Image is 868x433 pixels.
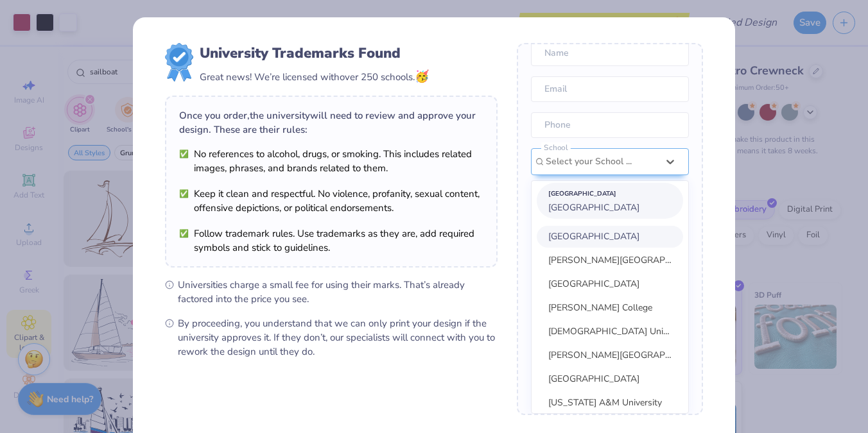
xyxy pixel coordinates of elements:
[200,43,429,64] div: University Trademarks Found
[548,325,767,337] span: [DEMOGRAPHIC_DATA] University of Health Sciences
[548,373,639,385] span: [GEOGRAPHIC_DATA]
[548,301,652,314] span: [PERSON_NAME] College
[179,108,483,137] div: Once you order, the university will need to review and approve your design. These are their rules:
[548,201,639,214] span: [GEOGRAPHIC_DATA]
[548,349,711,361] span: [PERSON_NAME][GEOGRAPHIC_DATA]
[531,76,689,102] input: Email
[178,278,498,306] span: Universities charge a small fee for using their marks. That’s already factored into the price you...
[531,112,689,138] input: Phone
[548,230,639,242] span: [GEOGRAPHIC_DATA]
[415,69,429,84] span: 🥳
[178,316,498,359] span: By proceeding, you understand that we can only print your design if the university approves it. I...
[200,68,429,85] div: Great news! We’re licensed with over 250 schools.
[165,43,193,81] img: license-marks-badge.png
[548,278,639,290] span: [GEOGRAPHIC_DATA]
[548,187,672,201] div: [GEOGRAPHIC_DATA]
[548,396,662,409] span: [US_STATE] A&M University
[179,187,483,215] li: Keep it clean and respectful. No violence, profanity, sexual content, offensive depictions, or po...
[179,147,483,175] li: No references to alcohol, drugs, or smoking. This includes related images, phrases, and brands re...
[531,40,689,66] input: Name
[548,254,711,266] span: [PERSON_NAME][GEOGRAPHIC_DATA]
[179,226,483,255] li: Follow trademark rules. Use trademarks as they are, add required symbols and stick to guidelines.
